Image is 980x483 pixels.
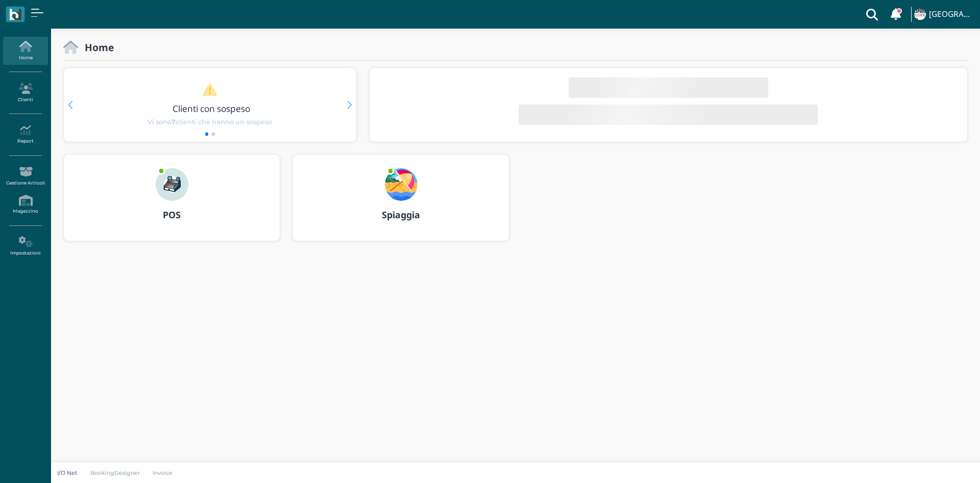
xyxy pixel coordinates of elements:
div: 1 / 2 [64,68,356,142]
a: ... [GEOGRAPHIC_DATA] [913,2,974,27]
h2: Home [78,42,114,53]
a: Clienti [3,79,47,107]
a: ... POS [63,154,280,254]
b: POS [163,209,181,221]
img: ... [385,168,418,201]
h4: [GEOGRAPHIC_DATA] [929,10,974,19]
iframe: Help widget launcher [908,451,971,474]
a: Gestione Articoli [3,162,47,190]
b: Spiaggia [382,209,420,221]
b: 7 [171,118,176,126]
a: ... Spiaggia [292,154,509,254]
a: Magazzino [3,191,47,219]
h3: Clienti con sospeso [85,104,338,113]
a: Impostazioni [3,232,47,260]
img: ... [156,168,188,201]
img: ... [914,9,925,20]
a: Clienti con sospeso Vi sono7clienti che hanno un sospeso [83,83,336,127]
span: Vi sono clienti che hanno un sospeso [148,117,272,127]
img: logo [9,9,21,20]
div: Next slide [347,101,352,109]
div: Previous slide [68,101,72,109]
a: Report [3,121,47,149]
a: Home [3,37,47,65]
